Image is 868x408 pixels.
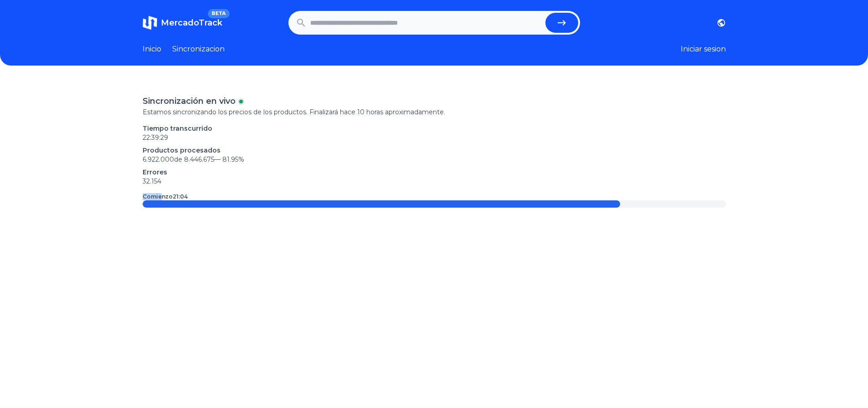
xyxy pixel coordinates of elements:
a: Sincronizacion [172,44,225,55]
p: Sincronización en vivo [143,95,236,107]
img: MercadoTrack [143,15,157,30]
time: 22:39:29 [143,133,168,142]
p: Productos procesados [143,146,726,155]
p: Tiempo transcurrido [143,124,726,133]
p: 32.154 [143,177,726,186]
p: Errores [143,168,726,177]
button: Iniciar sesion [681,44,726,55]
p: 6.922.000 de 8.446.675 — [143,155,726,164]
a: MercadoTrackBETA [143,15,222,30]
a: Inicio [143,44,161,55]
time: 21:04 [173,193,188,200]
p: Comienzo [143,193,188,200]
p: Estamos sincronizando los precios de los productos. Finalizará hace 10 horas aproximadamente. [143,107,726,117]
span: BETA [208,9,229,18]
span: MercadoTrack [161,18,222,28]
span: 81.95 % [222,155,244,163]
